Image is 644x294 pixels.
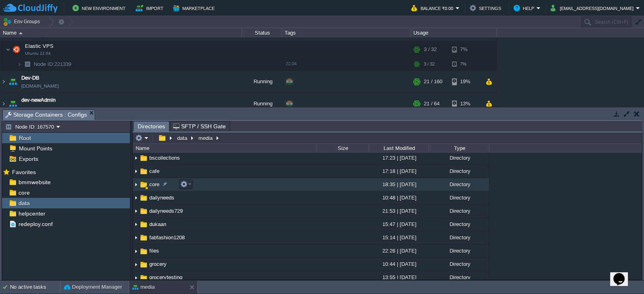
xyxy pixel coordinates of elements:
[429,191,489,204] div: Directory
[6,41,10,58] img: AMDAwAAAACH5BAEAAAAALAAAAAABAAEAAAICRAEAOw==
[17,58,22,70] img: AMDAwAAAACH5BAEAAAAALAAAAAABAAEAAAICRAEAOw==
[133,218,139,231] img: AMDAwAAAACH5BAEAAAAALAAAAAABAAEAAAICRAEAOw==
[136,3,166,13] button: Import
[17,145,54,152] span: Mount Points
[242,71,282,93] div: Running
[133,192,139,204] img: AMDAwAAAACH5BAEAAAAALAAAAAABAAEAAAICRAEAOw==
[429,165,489,177] div: Directory
[17,189,31,196] a: core
[242,93,282,115] div: Running
[242,28,282,37] div: Status
[17,134,32,142] span: Root
[424,71,442,93] div: 21 / 160
[283,28,411,37] div: Tags
[11,41,22,58] img: AMDAwAAAACH5BAEAAAAALAAAAAABAAEAAAICRAEAOw==
[1,28,242,37] div: Name
[148,221,167,228] span: dukaan
[148,261,168,267] a: grocery
[24,43,55,49] span: Elastic VPS
[24,43,55,49] a: Elastic VPSUbuntu 22.04
[411,28,496,37] div: Usage
[429,231,489,244] div: Directory
[133,179,139,191] img: AMDAwAAAACH5BAEAAAAALAAAAAABAAEAAAICRAEAOw==
[610,262,636,286] iframe: chat widget
[148,154,181,161] a: bscollections
[139,273,148,282] img: AMDAwAAAACH5BAEAAAAALAAAAAABAAEAAAICRAEAOw==
[17,210,47,217] a: helpcenter
[5,123,56,130] button: Node ID: 167570
[17,199,31,207] a: data
[17,179,52,186] a: bmmwebsite
[17,155,39,162] a: Exports
[551,3,636,13] button: [EMAIL_ADDRESS][DOMAIN_NAME]
[368,191,429,204] div: 10:48 | [DATE]
[21,104,59,112] span: [DOMAIN_NAME]
[148,234,186,241] a: fabfashion1208
[452,58,478,70] div: 7%
[139,180,148,189] img: AMDAwAAAACH5BAEAAAAALAAAAAABAAEAAAICRAEAOw==
[0,93,7,115] img: AMDAwAAAACH5BAEAAAAALAAAAAABAAEAAAICRAEAOw==
[72,3,128,13] button: New Environment
[148,181,161,188] span: core
[429,205,489,217] div: Directory
[424,93,440,115] div: 21 / 64
[429,258,489,270] div: Directory
[133,132,642,144] input: Click to enter the path
[148,181,161,187] a: core
[3,16,43,27] button: Env Groups
[33,61,72,68] a: Node ID:221339
[368,205,429,217] div: 21:53 | [DATE]
[3,3,58,13] img: CloudJiffy
[429,178,489,191] div: Directory
[21,82,59,90] span: [DOMAIN_NAME]
[148,194,175,201] a: dailyneeds
[139,193,148,202] img: AMDAwAAAACH5BAEAAAAALAAAAAABAAEAAAICRAEAOw==
[368,165,429,177] div: 17:18 | [DATE]
[368,218,429,230] div: 15:47 | [DATE]
[21,74,39,82] a: Dev-DB
[25,51,51,56] span: Ubuntu 22.04
[148,274,184,281] a: grocerytesting
[10,169,37,175] a: Favorites
[368,245,429,257] div: 22:26 | [DATE]
[21,96,56,104] a: dev-newAdmin
[470,3,504,13] button: Settings
[139,167,148,176] img: AMDAwAAAACH5BAEAAAAALAAAAAABAAEAAAICRAEAOw==
[429,144,489,153] div: Type
[64,283,122,291] button: Deployment Manager
[134,144,316,153] div: Name
[148,208,184,214] a: dailyneeds729
[133,205,139,218] img: AMDAwAAAACH5BAEAAAAALAAAAAABAAEAAAICRAEAOw==
[424,58,435,70] div: 3 / 32
[148,168,161,175] a: cafe
[369,144,429,153] div: Last Modified
[173,3,217,13] button: Marketplace
[17,220,54,228] a: redeploy.conf
[19,32,23,34] img: AMDAwAAAACH5BAEAAAAALAAAAAABAAEAAAICRAEAOw==
[139,220,148,229] img: AMDAwAAAACH5BAEAAAAALAAAAAABAAEAAAICRAEAOw==
[5,110,87,120] span: Storage Containers : Configs
[368,152,429,164] div: 17:23 | [DATE]
[368,231,429,244] div: 15:14 | [DATE]
[133,232,139,244] img: AMDAwAAAACH5BAEAAAAALAAAAAABAAEAAAICRAEAOw==
[22,58,33,70] img: AMDAwAAAACH5BAEAAAAALAAAAAABAAEAAAICRAEAOw==
[10,169,37,176] span: Favorites
[133,258,139,271] img: AMDAwAAAACH5BAEAAAAALAAAAAABAAEAAAICRAEAOw==
[452,93,478,115] div: 13%
[7,93,19,115] img: AMDAwAAAACH5BAEAAAAALAAAAAABAAEAAAICRAEAOw==
[139,260,148,269] img: AMDAwAAAACH5BAEAAAAALAAAAAABAAEAAAICRAEAOw==
[148,247,160,254] a: files
[368,271,429,284] div: 13:55 | [DATE]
